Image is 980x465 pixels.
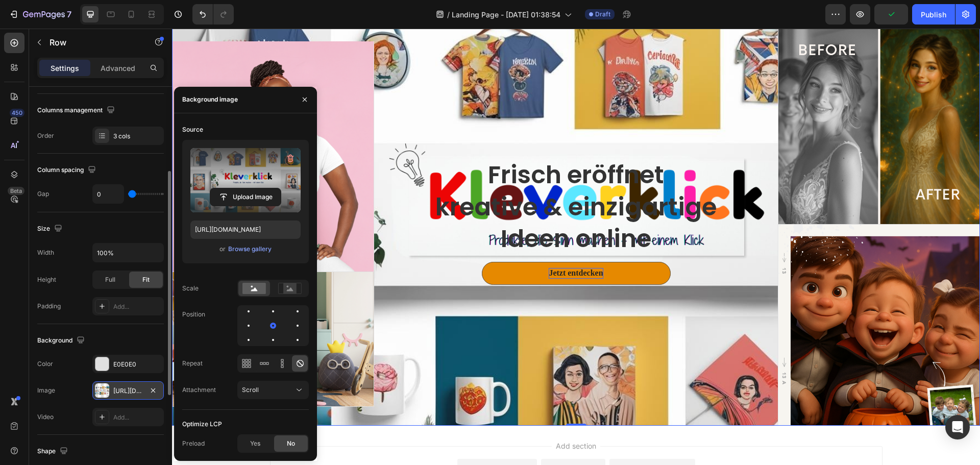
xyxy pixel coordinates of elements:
[449,435,511,446] div: Add blank section
[236,130,572,227] h2: Rich Text Editor. Editing area: main
[377,239,431,250] div: Rich Text Editor. Editing area: main
[142,275,150,284] span: Fit
[182,95,238,104] div: Background image
[182,439,205,448] div: Preload
[37,189,49,199] div: Gap
[113,302,161,311] div: Add...
[67,8,71,20] p: 7
[105,275,115,284] span: Full
[250,439,260,448] span: Yes
[37,386,55,395] div: Image
[4,4,76,25] button: 7
[210,188,281,206] button: Upload Image
[37,163,98,177] div: Column spacing
[182,359,203,368] div: Repeat
[190,221,301,239] input: https://example.com/image.jpg
[374,435,428,446] div: Generate layout
[294,435,356,446] div: Choose templates
[192,4,234,25] div: Undo/Redo
[595,10,610,19] span: Draft
[113,360,161,369] div: E0E0E0
[219,243,226,255] span: or
[182,125,203,134] div: Source
[606,196,808,398] img: gempages_581702395403174760-6dbda9c3-fe7a-407c-9d4b-70cf8f6de2a3.png
[172,29,980,465] iframe: Design area
[182,310,205,319] div: Position
[93,185,124,203] input: Auto
[945,415,970,439] div: Open Intercom Messenger
[51,63,79,74] p: Settings
[93,243,163,262] input: Auto
[912,4,955,25] button: Publish
[237,381,309,399] button: Scroll
[182,385,216,395] div: Attachment
[921,9,946,20] div: Publish
[287,439,295,448] span: No
[37,334,87,348] div: Background
[113,413,161,422] div: Add...
[228,244,272,254] div: Browse gallery
[50,36,136,48] p: Row
[113,132,161,141] div: 3 cols
[228,244,272,254] button: Browse gallery
[242,386,259,394] span: Scroll
[310,233,499,256] button: <p>Jetzt entdecken</p>
[182,420,222,429] div: Optimize LCP
[452,9,560,20] span: Landing Page - [DATE] 01:38:54
[37,359,53,369] div: Color
[101,63,135,74] p: Advanced
[37,445,70,458] div: Shape
[37,104,117,117] div: Columns management
[10,109,24,117] div: 450
[37,275,56,284] div: Height
[37,222,64,236] div: Size
[447,9,450,20] span: /
[380,412,428,423] span: Add section
[37,302,61,311] div: Padding
[37,248,54,257] div: Width
[8,187,24,195] div: Beta
[37,131,54,140] div: Order
[182,284,199,293] div: Scale
[377,239,431,250] p: Jetzt entdecken
[237,131,571,226] p: Frisch eröffnet kreative & einzigartige Ideen online
[113,386,143,396] div: [URL][DOMAIN_NAME]
[37,412,54,422] div: Video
